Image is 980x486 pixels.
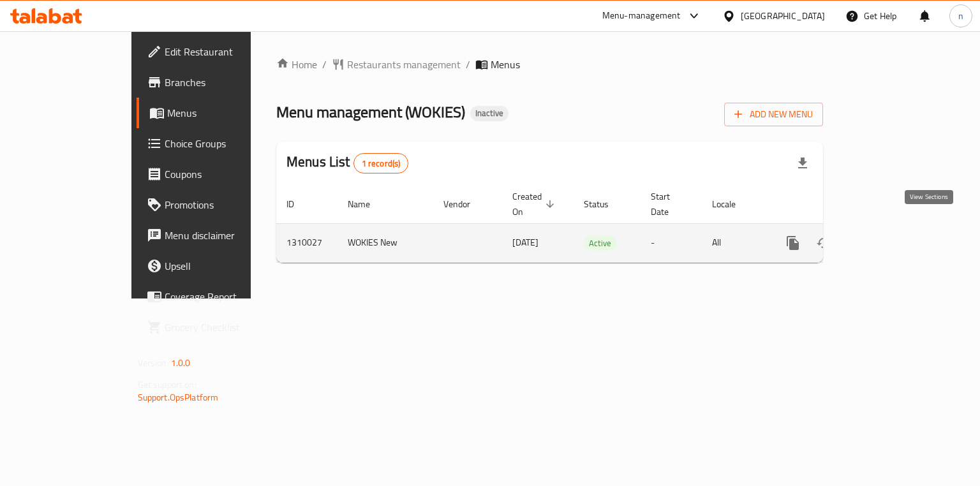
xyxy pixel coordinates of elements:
[353,153,409,173] div: Total records count
[584,196,625,212] span: Status
[734,107,813,122] span: Add New Menu
[165,289,285,304] span: Coverage Report
[470,106,509,121] div: Inactive
[512,234,538,251] span: [DATE]
[165,258,285,274] span: Upsell
[338,223,433,262] td: WOKIES New
[702,223,768,262] td: All
[491,57,520,72] span: Menus
[138,389,219,406] a: Support.OpsPlatform
[470,108,509,119] span: Inactive
[768,185,910,224] th: Actions
[286,196,311,212] span: ID
[276,223,338,262] td: 1310027
[466,57,470,72] li: /
[512,189,558,219] span: Created On
[712,196,752,212] span: Locale
[808,228,839,258] button: Change Status
[276,98,465,126] span: Menu management ( WOKIES )
[165,75,285,90] span: Branches
[347,57,461,72] span: Restaurants management
[584,236,616,251] span: Active
[322,57,327,72] li: /
[137,67,295,98] a: Branches
[137,98,295,128] a: Menus
[137,312,295,342] a: Grocery Checklist
[137,36,295,67] a: Edit Restaurant
[137,189,295,220] a: Promotions
[137,220,295,251] a: Menu disclaimer
[137,128,295,159] a: Choice Groups
[778,228,808,258] button: more
[165,136,285,151] span: Choice Groups
[165,166,285,182] span: Coupons
[958,9,963,23] span: n
[276,185,910,263] table: enhanced table
[137,281,295,312] a: Coverage Report
[724,103,823,126] button: Add New Menu
[651,189,687,219] span: Start Date
[165,44,285,59] span: Edit Restaurant
[276,57,823,72] nav: breadcrumb
[165,320,285,335] span: Grocery Checklist
[741,9,825,23] div: [GEOGRAPHIC_DATA]
[167,105,285,121] span: Menus
[443,196,487,212] span: Vendor
[584,235,616,251] div: Active
[641,223,702,262] td: -
[137,159,295,189] a: Coupons
[171,355,191,371] span: 1.0.0
[286,152,408,173] h2: Menus List
[137,251,295,281] a: Upsell
[602,8,681,24] div: Menu-management
[165,197,285,212] span: Promotions
[348,196,387,212] span: Name
[165,228,285,243] span: Menu disclaimer
[138,376,197,393] span: Get support on:
[138,355,169,371] span: Version:
[332,57,461,72] a: Restaurants management
[276,57,317,72] a: Home
[354,158,408,170] span: 1 record(s)
[787,148,818,179] div: Export file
